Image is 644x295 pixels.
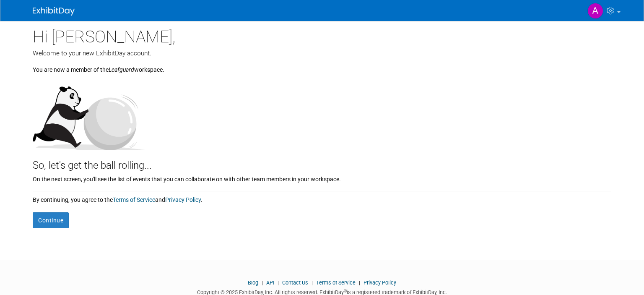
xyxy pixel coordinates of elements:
[33,191,611,204] div: By continuing, you agree to the and .
[33,21,611,49] div: Hi [PERSON_NAME],
[344,289,347,293] sup: ®
[309,279,315,286] span: |
[248,279,258,286] a: Blog
[316,279,356,286] a: Terms of Service
[33,49,611,58] div: Welcome to your new ExhibitDay account.
[109,66,134,73] i: Leafguard
[275,279,281,286] span: |
[260,279,265,286] span: |
[587,3,603,19] img: Alison Goldsberry
[33,78,146,150] img: Let's get the ball rolling
[364,279,396,286] a: Privacy Policy
[33,173,611,183] div: On the next screen, you'll see the list of events that you can collaborate on with other team mem...
[33,58,611,74] div: You are now a member of the workspace.
[282,279,308,286] a: Contact Us
[266,279,274,286] a: API
[357,279,362,286] span: |
[33,7,75,16] img: ExhibitDay
[33,150,611,173] div: So, let's get the ball rolling...
[33,212,69,228] button: Continue
[113,196,155,203] a: Terms of Service
[165,196,201,203] a: Privacy Policy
